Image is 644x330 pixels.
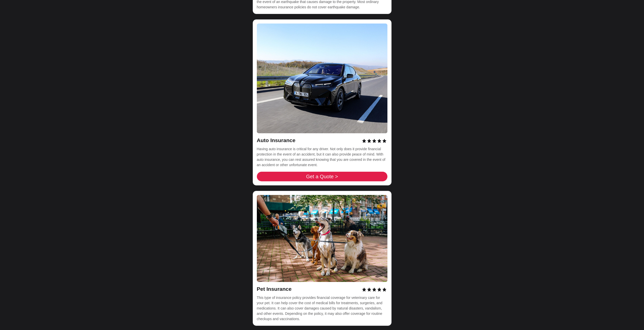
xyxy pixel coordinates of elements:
[257,137,296,143] span: Auto Insurance
[306,174,338,179] span: Get a Quote >
[257,147,386,167] span: Having auto insurance is critical for any driver. Not only does it provide financial protection i...
[257,24,387,133] img: kullanilmis-otoda-takas-destegi-avantaji.jpg
[257,195,387,282] img: photo-1494947665470-20322015e3a8.jpg
[257,286,292,292] span: Pet Insurance
[257,172,387,181] a: Get a Quote >
[257,296,383,321] span: This type of insurance policy provides financial coverage for veterinary care for your pet. It ca...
